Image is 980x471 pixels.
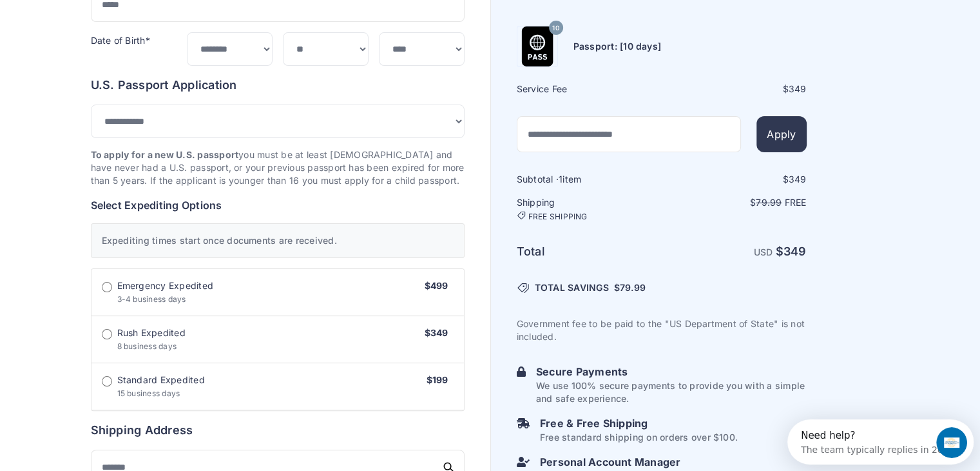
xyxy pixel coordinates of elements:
h6: Personal Account Manager [540,454,807,470]
h6: Secure Payments [536,364,807,379]
strong: To apply for a new U.S. passport [91,149,239,160]
span: 349 [789,174,807,185]
span: $199 [427,374,448,385]
span: Free [785,197,807,208]
span: 3-4 business days [117,294,186,304]
span: Emergency Expedited [117,279,214,292]
iframe: Intercom live chat [936,427,967,458]
img: Product Name [517,26,557,66]
label: Date of Birth* [91,35,150,46]
span: TOTAL SAVINGS [535,281,609,294]
span: USD [754,246,773,257]
div: $ [663,83,807,95]
span: 15 business days [117,388,180,398]
h6: Shipping Address [91,421,465,439]
button: Apply [756,116,806,152]
span: $499 [425,280,448,291]
span: 349 [783,245,807,258]
h6: Free & Free Shipping [540,416,738,431]
span: 349 [789,83,807,94]
h6: U.S. Passport Application [91,76,465,94]
div: Need help? [14,11,156,21]
iframe: Intercom live chat discovery launcher [787,419,974,465]
span: Standard Expedited [117,374,205,386]
div: Open Intercom Messenger [5,5,194,41]
span: FREE SHIPPING [528,212,588,222]
span: 8 business days [117,341,177,351]
h6: Shipping [517,196,660,222]
span: Rush Expedited [117,326,186,339]
h6: Passport: [10 days] [573,40,662,53]
p: $ [663,196,807,209]
p: Government fee to be paid to the "US Department of State" is not included. [517,317,807,343]
p: you must be at least [DEMOGRAPHIC_DATA] and have never had a U.S. passport, or your previous pass... [91,148,465,187]
div: Expediting times start once documents are received. [91,223,465,258]
div: The team typically replies in 2d [14,21,156,35]
p: Free standard shipping on orders over $100. [540,431,738,444]
span: 10 [552,19,559,36]
h6: Total [517,243,660,261]
h6: Subtotal · item [517,173,660,186]
div: $ [663,173,807,186]
span: 79.99 [756,197,782,208]
span: $ [614,281,646,294]
h6: Service Fee [517,83,660,95]
span: $349 [425,327,448,338]
span: 79.99 [620,282,646,293]
p: We use 100% secure payments to provide you with a simple and safe experience. [536,379,807,405]
strong: $ [776,245,807,258]
span: 1 [559,174,562,185]
h6: Select Expediting Options [91,197,465,213]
